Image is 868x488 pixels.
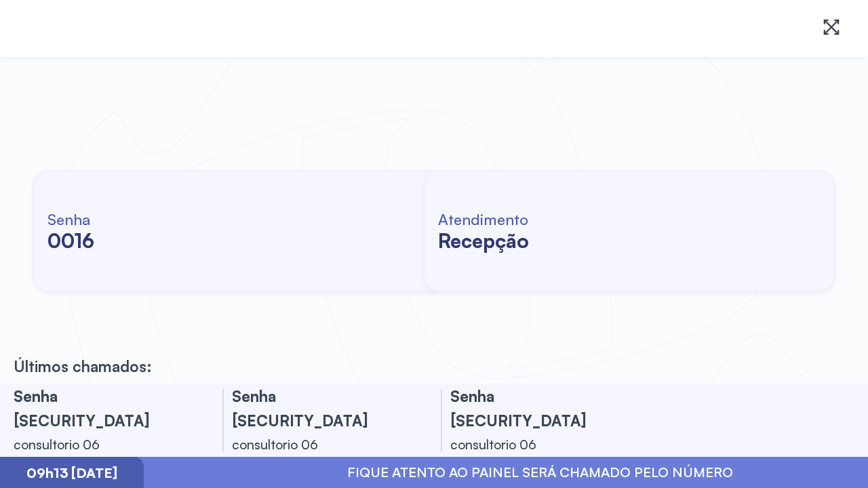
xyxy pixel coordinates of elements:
[450,432,627,457] div: consultorio 06
[232,432,408,457] div: consultorio 06
[232,384,408,432] h3: Senha [SECURITY_DATA]
[450,384,627,432] h3: Senha [SECURITY_DATA]
[438,228,529,253] h2: recepção
[14,432,190,457] div: consultorio 06
[22,11,174,46] img: Logotipo do estabelecimento
[438,209,529,228] h6: Atendimento
[47,209,94,228] h6: Senha
[47,228,94,253] h2: 0016
[14,357,152,375] p: Últimos chamados:
[14,384,190,432] h3: Senha [SECURITY_DATA]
